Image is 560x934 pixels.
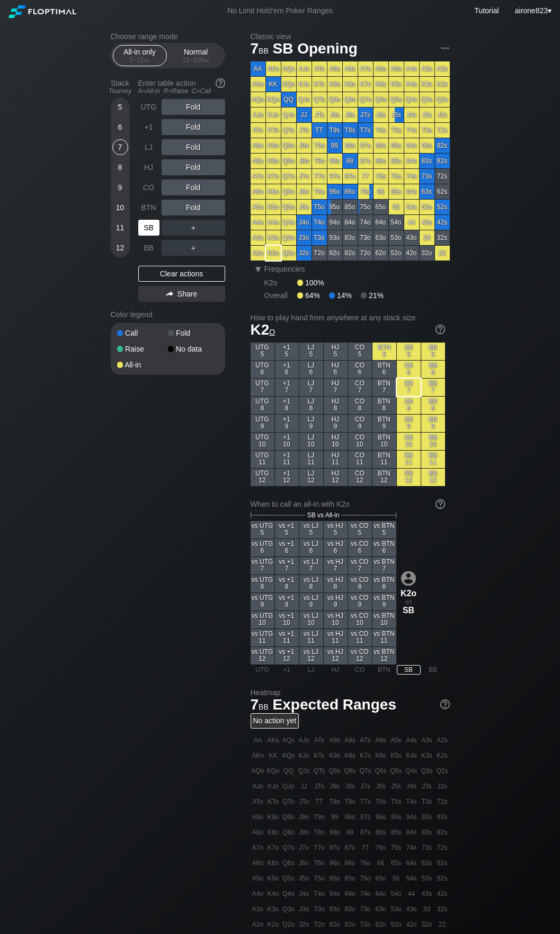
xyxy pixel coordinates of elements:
[420,169,434,184] div: 73s
[435,246,450,261] div: 22
[372,433,396,450] div: BTN 10
[112,179,128,195] div: 9
[397,415,421,432] div: SB 9
[389,107,404,122] div: J5s
[162,99,225,115] div: Fold
[374,246,388,261] div: 62o
[115,46,164,66] div: All-in only
[397,361,421,378] div: SB 6
[421,397,445,414] div: BB 8
[374,107,388,122] div: J6s
[358,200,373,214] div: 75o
[117,361,168,369] div: All-in
[138,266,225,282] div: Clear actions
[281,246,296,261] div: Q2o
[421,361,445,378] div: BB 6
[312,123,327,138] div: TT
[269,325,275,337] span: o
[211,6,349,17] div: No Limit Hold’em Poker Ranges
[343,246,358,261] div: 82o
[138,220,159,236] div: SB
[251,169,265,184] div: A7o
[329,291,361,300] div: 14%
[266,215,281,230] div: K4o
[420,92,434,107] div: Q3s
[358,169,373,184] div: 77
[111,306,225,323] div: Color legend
[420,184,434,199] div: 63s
[327,138,342,153] div: 99
[299,469,323,486] div: LJ 12
[343,107,358,122] div: J8s
[203,56,209,64] span: bb
[358,107,373,122] div: J7s
[420,107,434,122] div: J3s
[138,240,159,256] div: BB
[327,61,342,76] div: A9s
[397,379,421,396] div: SB 7
[299,343,323,360] div: LJ 5
[297,291,329,300] div: 64%
[297,138,312,153] div: J9o
[435,200,450,214] div: 52s
[389,215,404,230] div: 54o
[312,246,327,261] div: T2o
[372,415,396,432] div: BTN 9
[420,154,434,168] div: 83s
[420,61,434,76] div: A3s
[251,343,274,360] div: UTG 5
[435,138,450,153] div: 92s
[312,215,327,230] div: T4o
[106,75,134,99] div: Stack
[420,215,434,230] div: 43s
[312,184,327,199] div: T6o
[358,230,373,245] div: 73o
[251,246,265,261] div: A2o
[266,169,281,184] div: K7o
[435,215,450,230] div: 42s
[281,77,296,92] div: KQs
[404,246,419,261] div: 42o
[281,107,296,122] div: QJo
[348,379,372,396] div: CO 7
[435,92,450,107] div: Q2s
[251,200,265,214] div: A5o
[348,361,372,378] div: CO 6
[404,77,419,92] div: K4s
[343,200,358,214] div: 85o
[281,169,296,184] div: Q7o
[327,215,342,230] div: 94o
[421,451,445,468] div: BB 11
[343,92,358,107] div: Q8s
[404,154,419,168] div: 84s
[264,265,305,273] span: Frequencies
[251,230,265,245] div: A3o
[281,184,296,199] div: Q6o
[435,230,450,245] div: 32s
[111,32,225,41] h2: Choose range mode
[312,169,327,184] div: T7o
[324,343,348,360] div: HJ 5
[112,220,128,236] div: 11
[389,92,404,107] div: Q5s
[266,184,281,199] div: K6o
[348,415,372,432] div: CO 9
[266,246,281,261] div: K2o
[404,107,419,122] div: J4s
[348,343,372,360] div: CO 5
[358,123,373,138] div: T7s
[358,215,373,230] div: 74o
[112,240,128,256] div: 12
[348,397,372,414] div: CO 8
[138,286,225,302] div: Share
[299,415,323,432] div: LJ 9
[138,75,225,99] div: Enter table action
[117,329,168,337] div: Call
[372,379,396,396] div: BTN 7
[275,397,299,414] div: +1 8
[251,61,265,76] div: AA
[397,451,421,468] div: SB 11
[266,123,281,138] div: KTo
[251,154,265,168] div: A8o
[251,361,274,378] div: UTG 6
